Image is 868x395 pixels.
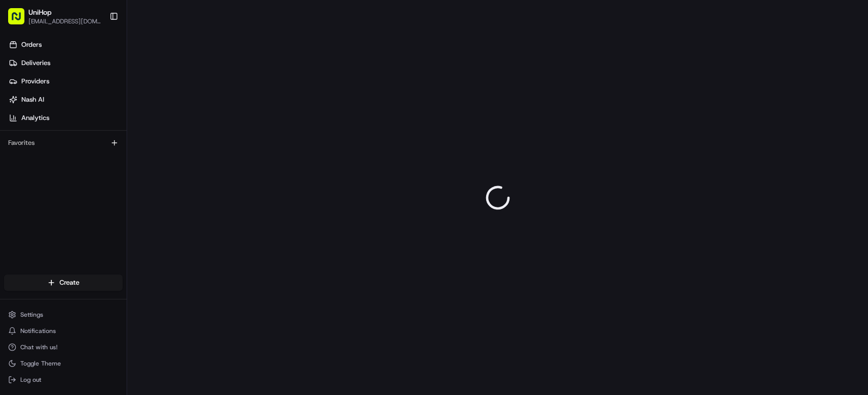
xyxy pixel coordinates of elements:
div: Favorites [4,135,123,151]
button: UniHop [28,7,51,17]
button: Notifications [4,324,123,338]
span: Nash AI [21,95,44,104]
a: Analytics [4,110,127,126]
a: Deliveries [4,55,127,71]
a: Orders [4,37,127,53]
a: Nash AI [4,92,127,108]
button: Chat with us! [4,340,123,354]
span: Chat with us! [20,343,57,351]
span: Providers [21,77,49,86]
span: Settings [20,311,43,319]
a: Providers [4,73,127,89]
button: Settings [4,308,123,322]
span: Orders [21,40,42,49]
button: [EMAIL_ADDRESS][DOMAIN_NAME] [28,17,101,25]
button: Toggle Theme [4,356,123,371]
span: Toggle Theme [20,359,61,368]
span: Create [59,278,79,287]
span: Log out [20,376,41,384]
span: Analytics [21,113,49,123]
button: Log out [4,373,123,387]
span: Notifications [20,327,56,335]
span: Deliveries [21,58,50,68]
button: UniHop[EMAIL_ADDRESS][DOMAIN_NAME] [4,4,105,28]
button: Create [4,275,123,291]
